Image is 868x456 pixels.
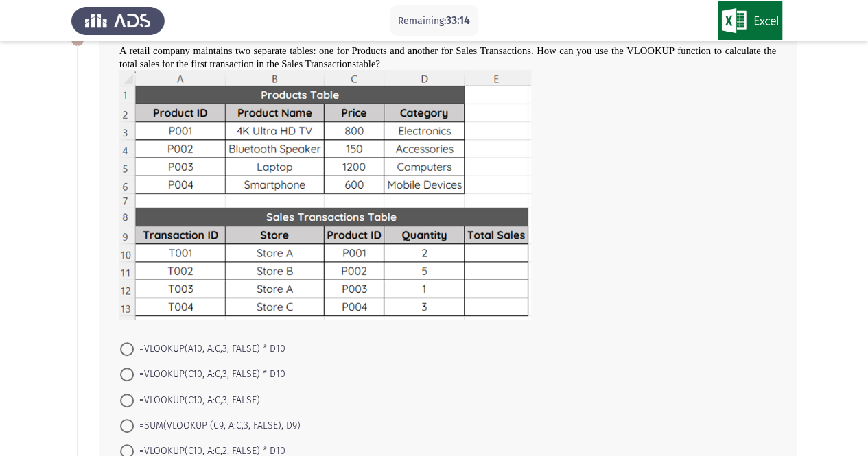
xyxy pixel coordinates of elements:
[134,341,285,357] span: =VLOOKUP(A10, A:C,3, FALSE) * D10
[134,418,301,434] span: =SUM(VLOOKUP (C9, A:C,3, FALSE), D9)
[71,1,165,40] img: Assess Talent Management logo
[375,58,380,69] span: ?
[446,14,470,27] span: 33:14
[119,45,776,69] span: A retail company maintains two separate tables: one for Products and another for Sales Transactio...
[134,366,285,383] span: =VLOOKUP(C10, A:C,3, FALSE) * D10
[398,12,470,29] p: Remaining:
[356,58,375,69] a: table
[703,1,797,40] img: Assessment logo of Microsoft Excel (Advanced) - LV
[134,392,260,409] span: =VLOOKUP(C10, A:C,3, FALSE)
